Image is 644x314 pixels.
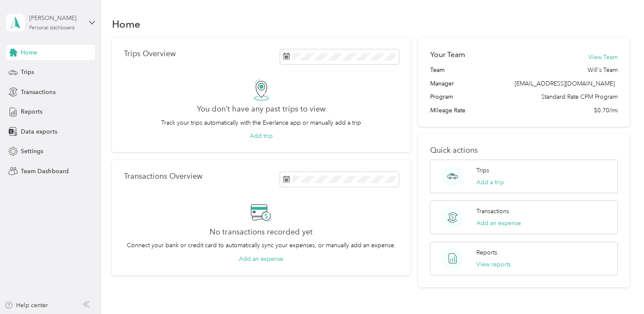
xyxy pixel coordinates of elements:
[21,48,37,57] span: Home
[476,248,497,257] p: Reports
[29,26,75,31] div: Personal dashboard
[21,107,42,116] span: Reports
[430,66,444,74] span: Team
[5,301,48,310] button: Help center
[161,118,361,127] p: Track your trips automatically with the Everlance app or manually add a trip
[21,147,43,156] span: Settings
[250,131,273,140] button: Add trip
[210,228,313,237] h2: No transactions recorded yet
[515,80,615,87] span: [EMAIL_ADDRESS][DOMAIN_NAME]
[588,53,618,62] button: View Team
[430,79,454,88] span: Manager
[476,166,489,175] p: Trips
[197,105,325,114] h2: You don’t have any past trips to view
[123,172,202,181] p: Transactions Overview
[541,92,618,101] span: Standard Rate CPM Program
[123,49,175,58] p: Trips Overview
[476,260,511,269] button: View reports
[476,207,509,216] p: Transactions
[430,106,465,115] span: Mileage Rate
[596,266,644,314] iframe: Everlance-gr Chat Button Frame
[112,20,140,29] h1: Home
[21,127,57,136] span: Data exports
[127,241,396,250] p: Connect your bank or credit card to automatically sync your expenses, or manually add an expense.
[239,254,283,263] button: Add an expense
[588,66,618,74] span: Will's Team
[430,49,465,60] h2: Your Team
[476,178,504,187] button: Add a trip
[21,167,68,176] span: Team Dashboard
[21,88,55,97] span: Transactions
[430,146,617,155] p: Quick actions
[476,219,521,228] button: Add an expense
[21,68,34,77] span: Trips
[29,14,82,23] div: [PERSON_NAME]
[430,92,453,101] span: Program
[594,106,618,115] span: $0.70/mi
